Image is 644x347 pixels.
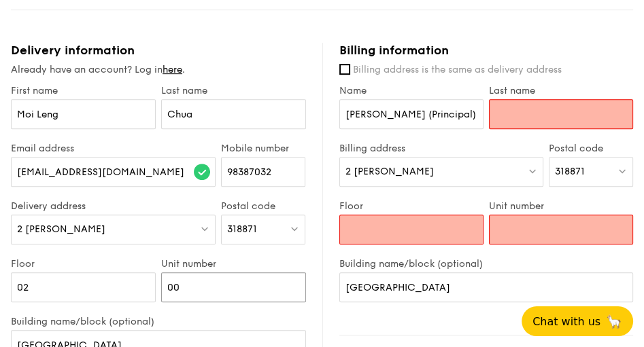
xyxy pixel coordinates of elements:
[11,258,156,270] label: Floor
[489,200,633,212] label: Unit number
[522,306,633,336] button: Chat with us🦙
[221,200,305,212] label: Postal code
[227,223,257,235] span: 318871
[606,314,622,329] span: 🦙
[11,200,216,212] label: Delivery address
[489,85,633,96] label: Last name
[339,200,484,212] label: Floor
[528,166,537,176] img: icon-dropdown.fa26e9f9.svg
[339,258,634,270] label: Building name/block (optional)
[549,143,633,154] label: Postal code
[221,143,305,154] label: Mobile number
[339,43,449,58] span: Billing information
[11,43,135,58] span: Delivery information
[194,164,210,180] img: icon-success.f839ccf9.svg
[161,258,306,270] label: Unit number
[555,166,585,177] span: 318871
[200,223,209,234] img: icon-dropdown.fa26e9f9.svg
[161,85,306,96] label: Last name
[339,85,484,96] label: Name
[290,223,299,234] img: icon-dropdown.fa26e9f9.svg
[11,63,306,77] div: Already have an account? Log in .
[339,143,543,154] label: Billing address
[11,143,216,154] label: Email address
[532,315,600,328] span: Chat with us
[339,64,350,75] input: Billing address is the same as delivery address
[163,64,182,75] a: here
[11,316,306,327] label: Building name/block (optional)
[11,85,156,96] label: First name
[353,64,562,75] span: Billing address is the same as delivery address
[345,166,434,177] span: 2 [PERSON_NAME]
[17,223,105,235] span: 2 [PERSON_NAME]
[617,166,627,176] img: icon-dropdown.fa26e9f9.svg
